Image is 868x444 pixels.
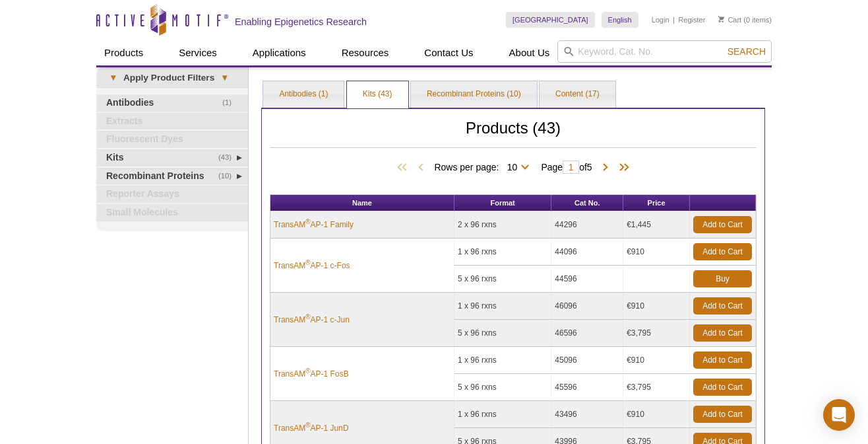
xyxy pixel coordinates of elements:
td: 1 x 96 rxns [454,293,551,320]
td: €910 [623,239,690,266]
a: (10)Recombinant Proteins [96,168,248,185]
span: First Page [394,161,414,174]
a: Antibodies (1) [263,81,344,108]
a: Extracts [96,113,248,130]
span: Previous Page [414,161,427,174]
td: 5 x 96 rxns [454,266,551,293]
span: Page of [534,161,598,174]
a: About Us [501,40,558,65]
span: 5 [587,162,592,172]
div: Open Intercom Messenger [823,399,855,431]
a: Applications [245,40,314,65]
span: Rows per page: [434,160,534,173]
button: Search [724,46,770,57]
a: Fluorescent Dyes [96,131,248,148]
h2: Products (43) [270,122,757,148]
span: Last Page [612,161,632,174]
th: Price [623,195,690,211]
a: Add to Cart [693,216,752,233]
td: 46096 [551,293,623,320]
li: (0 items) [718,12,772,28]
a: Add to Cart [693,243,752,260]
a: Resources [334,40,397,65]
a: (1)Antibodies [96,94,248,112]
span: (10) [218,168,239,185]
sup: ® [305,422,310,429]
span: (43) [218,149,239,166]
a: Add to Cart [693,351,752,369]
th: Cat No. [551,195,623,211]
td: 1 x 96 rxns [454,347,551,374]
a: TransAM®AP-1 FosB [274,368,349,380]
a: Contact Us [416,40,481,65]
a: Buy [693,270,752,287]
td: 44596 [551,266,623,293]
a: Add to Cart [693,324,752,342]
sup: ® [305,259,310,266]
a: TransAM®AP-1 c-Jun [274,314,350,326]
span: (1) [222,94,239,112]
td: 45096 [551,347,623,374]
img: Your Cart [718,16,724,22]
td: 44296 [551,211,623,239]
th: Format [454,195,551,211]
span: Next Page [599,161,612,174]
td: 44096 [551,239,623,266]
a: TransAM®AP-1 Family [274,219,354,231]
a: Add to Cart [693,406,752,423]
a: Content (17) [540,81,615,108]
a: Recombinant Proteins (10) [411,81,537,108]
td: €3,795 [623,374,690,401]
td: €910 [623,401,690,428]
td: 45596 [551,374,623,401]
td: €910 [623,347,690,374]
a: Kits (43) [347,81,408,108]
td: 5 x 96 rxns [454,374,551,401]
span: ▾ [214,72,235,84]
a: Add to Cart [693,297,752,314]
a: Add to Cart [693,379,752,396]
sup: ® [305,367,310,375]
h2: Enabling Epigenetics Research [235,16,367,28]
td: 43496 [551,401,623,428]
a: Products [96,40,151,65]
a: [GEOGRAPHIC_DATA] [506,12,595,28]
a: (43)Kits [96,149,248,166]
a: Reporter Assays [96,186,248,203]
td: 46596 [551,320,623,347]
td: 2 x 96 rxns [454,211,551,239]
span: Search [728,46,766,57]
td: 1 x 96 rxns [454,239,551,266]
th: Name [270,195,454,211]
td: €910 [623,293,690,320]
sup: ® [305,313,310,320]
td: €3,795 [623,320,690,347]
a: Cart [718,15,741,24]
sup: ® [305,218,310,225]
a: Small Molecules [96,204,248,221]
td: €1,445 [623,211,690,239]
li: | [673,12,675,28]
a: English [602,12,638,28]
a: Services [171,40,225,65]
td: 5 x 96 rxns [454,320,551,347]
input: Keyword, Cat. No. [557,40,772,63]
a: Register [678,15,705,24]
a: TransAM®AP-1 JunD [274,422,349,434]
a: TransAM®AP-1 c-Fos [274,260,350,272]
a: ▾Apply Product Filters▾ [96,67,248,89]
td: 1 x 96 rxns [454,401,551,428]
span: ▾ [103,72,123,84]
a: Login [652,15,669,24]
